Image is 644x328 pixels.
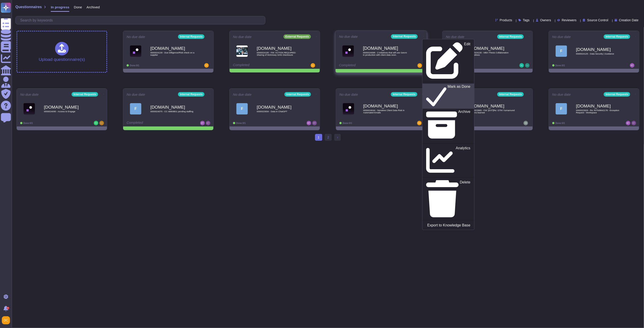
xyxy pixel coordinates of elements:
[325,134,332,141] a: 2
[233,35,252,38] span: No due date
[236,45,248,57] img: Logo
[423,83,474,109] a: Mark as Done
[604,92,630,97] div: Internal Requests
[284,34,311,39] div: External Requests
[552,35,571,38] span: No due date
[257,110,302,113] span: 0000023934 - Data in ChatGPT
[200,121,205,125] img: user
[15,5,42,9] span: Questionnaires
[556,103,567,114] div: F
[339,63,395,68] div: Completed
[337,135,338,139] span: ›
[150,46,196,50] b: [DOMAIN_NAME]
[418,63,422,68] img: user
[470,104,515,108] b: [DOMAIN_NAME]
[339,93,358,96] span: No due date
[448,85,471,108] p: Mark as Done
[555,64,565,67] span: Done: 0/1
[87,5,100,9] span: Archived
[363,52,409,56] span: 0000024098 - 2 initiatives that will use GenAI in production with client data soon.
[446,35,464,38] span: No due date
[257,105,302,109] b: [DOMAIN_NAME]
[130,64,139,67] span: Done: 0/1
[391,34,418,39] div: Internal Requests
[233,93,252,96] span: No due date
[51,5,69,9] span: In progress
[315,134,322,141] span: 1
[236,122,246,124] span: Done: 0/1
[576,53,621,55] span: 0000024125 - Data Security | Guidance
[206,121,210,125] img: user
[464,42,471,79] p: Edit
[470,109,515,114] span: 0000023965 - FW: [EXT]Re: GTM / turnaround lessons learned
[423,145,474,176] a: Analytics
[460,181,471,217] p: Delete
[204,63,209,68] img: user
[540,19,551,22] span: Owners
[619,19,639,22] span: Creation Date
[423,41,474,80] a: Edit
[74,5,82,9] span: Done
[1,315,13,325] button: user
[23,122,33,124] span: Done: 0/1
[363,46,409,50] b: [DOMAIN_NAME]
[427,223,470,227] p: Export to Knowledge Base
[343,122,352,124] span: Done: 0/1
[497,92,524,97] div: Internal Requests
[18,16,265,24] input: Search by keywords
[7,307,9,309] div: 9+
[150,110,196,113] span: 0000024075 - CC 4880IB01 pending staffing
[604,34,630,39] div: Internal Requests
[525,63,530,68] img: user
[423,109,474,141] a: Archive
[127,121,182,125] div: Completed
[417,121,422,125] img: user
[44,110,89,113] span: 0000024095 - Access to Engage
[130,45,141,57] img: Logo
[497,34,524,39] div: Internal Requests
[24,103,35,114] img: Logo
[576,109,621,114] span: 0000023929 - Re: RITM9842178 - Exception Request - Workspace
[311,63,315,68] img: user
[130,103,141,114] div: F
[127,35,145,38] span: No due date
[632,121,636,125] img: user
[363,109,409,114] span: 0000024044 - Sensitive Client Data Risk in Automated Emails
[470,52,515,56] span: 0000024130 - MBA Thesis Collaboration Guidelines
[20,93,39,96] span: No due date
[500,19,512,22] span: Products
[576,47,621,52] b: [DOMAIN_NAME]
[343,103,354,114] img: Logo
[94,121,98,125] img: user
[39,42,85,62] div: Upload questionnaire(s)
[576,104,621,108] b: [DOMAIN_NAME]
[556,45,567,57] div: F
[312,121,317,125] img: user
[423,179,474,218] a: Delete
[178,92,204,97] div: Internal Requests
[470,46,515,50] b: [DOMAIN_NAME]
[72,92,98,97] div: Internal Requests
[391,92,417,97] div: Internal Requests
[524,121,528,125] img: user
[519,63,524,68] img: user
[552,93,571,96] span: No due date
[233,63,288,68] div: Completed
[127,93,145,96] span: No due date
[523,19,530,22] span: Tags
[2,316,10,324] img: user
[363,104,409,108] b: [DOMAIN_NAME]
[44,105,89,109] b: [DOMAIN_NAME]
[423,222,474,228] a: Export to Knowledge Base
[630,63,634,68] img: user
[456,146,471,175] p: Analytics
[99,121,104,125] img: user
[339,35,358,38] span: No due date
[458,110,471,140] p: Archive
[178,34,204,39] div: Internal Requests
[150,52,196,56] span: 0000024139 - Due Dilligence/Risk check on a supplier
[342,45,354,57] img: Logo
[150,105,196,109] b: [DOMAIN_NAME]
[257,52,302,56] span: 0000024105 - FW: ACTION REQUIRED: Sharing of McKinsey GHG Disclosure
[257,46,302,50] b: [DOMAIN_NAME]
